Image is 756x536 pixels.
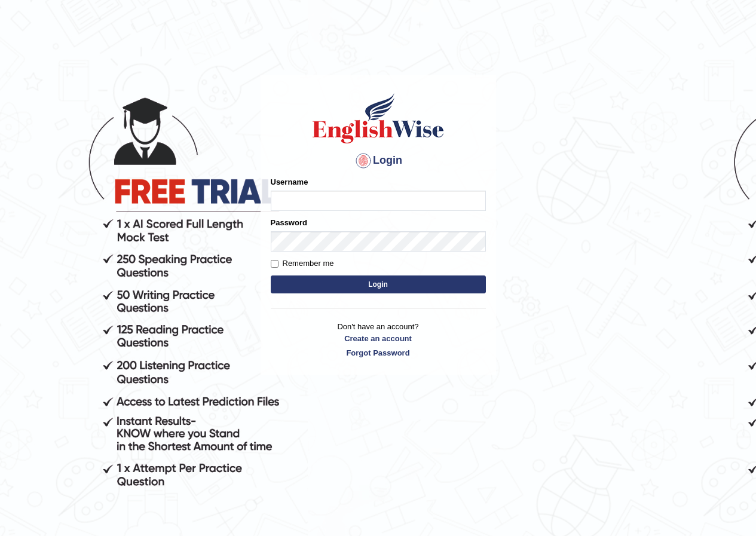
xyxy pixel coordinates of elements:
[271,151,486,170] h4: Login
[271,321,486,358] p: Don't have an account?
[271,258,334,269] label: Remember me
[271,260,278,268] input: Remember me
[271,217,307,228] label: Password
[310,91,446,145] img: Logo of English Wise sign in for intelligent practice with AI
[271,275,486,293] button: Login
[271,333,486,344] a: Create an account
[271,347,486,359] a: Forgot Password
[271,176,308,188] label: Username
